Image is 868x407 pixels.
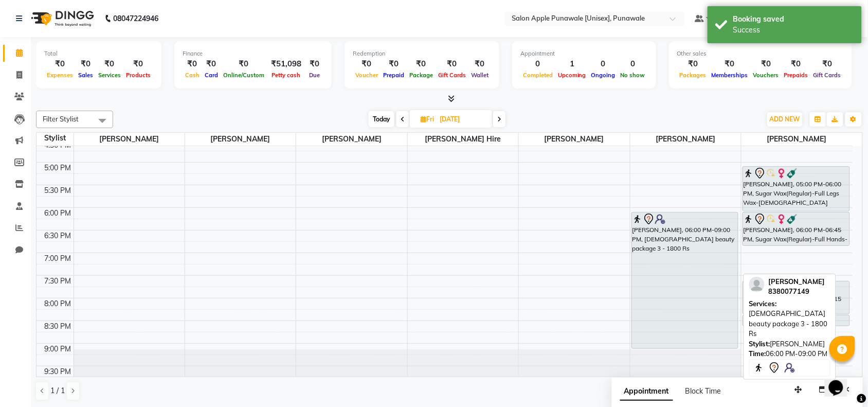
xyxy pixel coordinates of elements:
span: [PERSON_NAME] [630,133,741,146]
div: Other sales [677,49,844,58]
span: Voucher [353,72,381,79]
div: ₹0 [123,58,153,70]
div: Stylist [37,133,74,144]
span: [PERSON_NAME] [769,277,825,286]
div: 7:30 PM [43,276,74,287]
span: Services [96,72,123,79]
div: Success [733,25,854,36]
span: 1 / 1 [50,385,65,396]
div: 7:00 PM [43,253,74,264]
div: ₹0 [381,58,407,70]
span: Today [369,111,394,127]
span: Block Time [685,386,721,396]
div: ₹0 [677,58,709,70]
div: [PERSON_NAME], 06:00 PM-06:45 PM, Sugar Wax(Regular)-Full Hands-[DEMOGRAPHIC_DATA] [743,213,849,245]
span: [PERSON_NAME] [519,133,629,146]
div: 6:00 PM [43,208,74,219]
div: Booking saved [733,14,854,25]
span: Completed [520,72,555,79]
span: Products [123,72,153,79]
span: [PERSON_NAME] [185,133,296,146]
div: 9:30 PM [43,366,74,377]
div: ₹0 [221,58,267,70]
div: 5:00 PM [43,163,74,173]
span: Due [306,72,322,79]
span: Ongoing [589,72,618,79]
div: ₹51,098 [267,58,305,70]
span: Sales [76,72,96,79]
div: 8:00 PM [43,298,74,309]
span: [PERSON_NAME] [74,133,185,146]
div: ₹0 [183,58,202,70]
span: Prepaids [782,72,811,79]
img: profile [749,277,765,292]
div: [PERSON_NAME], 05:00 PM-06:00 PM, Sugar Wax(Regular)-Full Legs Wax-[DEMOGRAPHIC_DATA] [743,167,849,211]
div: 06:00 PM-09:00 PM [749,349,830,359]
span: Services: [749,299,777,308]
div: ₹0 [436,58,468,70]
span: Gift Cards [436,72,468,79]
span: Expenses [44,72,76,79]
span: [PERSON_NAME] [296,133,407,146]
div: Redemption [353,49,491,58]
div: 5:30 PM [43,185,74,196]
span: Memberships [709,72,751,79]
img: logo [26,4,97,33]
span: Stylist: [749,340,770,348]
div: ₹0 [44,58,76,70]
div: ₹0 [709,58,751,70]
span: Appointment [620,382,673,401]
div: ₹0 [811,58,844,70]
div: Appointment [520,49,648,58]
button: ADD NEW [767,112,803,127]
span: Wallet [468,72,491,79]
div: 8:30 PM [43,321,74,332]
div: Finance [183,49,323,58]
div: Total [44,49,153,58]
div: [PERSON_NAME], 06:00 PM-09:00 PM, [DEMOGRAPHIC_DATA] beauty package 3 - 1800 Rs [632,213,738,348]
span: Card [202,72,221,79]
div: [PERSON_NAME] [749,339,830,349]
div: ₹0 [96,58,123,70]
span: [PERSON_NAME] [742,133,853,146]
b: 08047224946 [113,4,158,33]
span: Fri [418,115,437,123]
span: Online/Custom [221,72,267,79]
div: ₹0 [407,58,436,70]
span: Prepaid [381,72,407,79]
span: Petty cash [269,72,303,79]
div: ₹0 [76,58,96,70]
div: 0 [618,58,648,70]
div: 1 [555,58,589,70]
span: [PERSON_NAME] Hire [408,133,518,146]
div: ₹0 [751,58,782,70]
span: Cash [183,72,202,79]
span: Time: [749,349,766,358]
span: ADD NEW [770,115,800,123]
span: Packages [677,72,709,79]
span: Vouchers [751,72,782,79]
span: No show [618,72,648,79]
span: Package [407,72,436,79]
div: 0 [520,58,555,70]
span: Upcoming [555,72,589,79]
div: ₹0 [353,58,381,70]
div: 6:30 PM [43,231,74,241]
div: ₹0 [468,58,491,70]
div: 9:00 PM [43,344,74,355]
div: 0 [589,58,618,70]
span: Filter Stylist [43,115,79,123]
div: ₹0 [305,58,323,70]
div: ₹0 [782,58,811,70]
span: Gift Cards [811,72,844,79]
iframe: chat widget [825,366,858,397]
span: [DEMOGRAPHIC_DATA] beauty package 3 - 1800 Rs [749,309,828,338]
div: 8380077149 [769,287,825,297]
div: ₹0 [202,58,221,70]
input: 2025-09-05 [437,112,488,127]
